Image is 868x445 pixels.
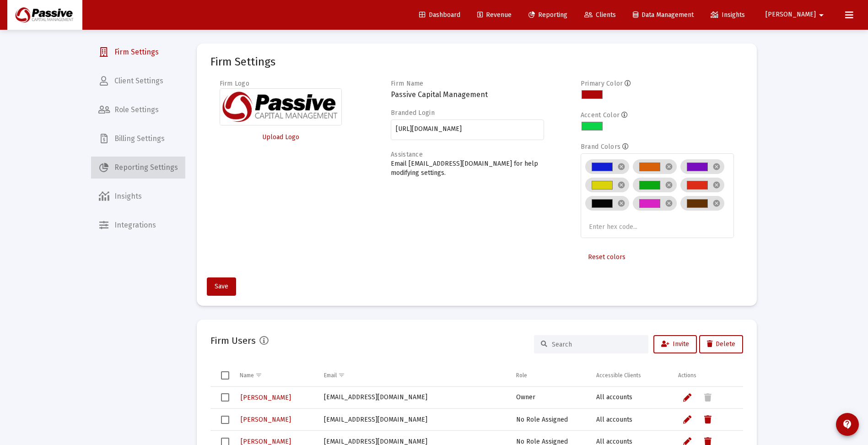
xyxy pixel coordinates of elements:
[318,364,509,386] td: Column Email
[241,394,291,402] span: [PERSON_NAME]
[233,364,318,386] td: Column Name
[262,133,299,141] span: Upload Logo
[712,181,721,189] mat-icon: cancel
[711,11,745,19] span: Insights
[590,364,672,386] td: Column Accessible Clients
[477,11,512,19] span: Revenue
[699,335,743,353] button: Delete
[596,393,632,401] span: All accounts
[617,163,625,171] mat-icon: cancel
[712,199,721,207] mat-icon: cancel
[581,111,620,119] label: Accent Color
[391,88,544,101] h3: Passive Capital Management
[91,185,185,207] a: Insights
[240,372,254,379] div: Name
[91,128,185,150] a: Billing Settings
[577,6,623,24] a: Clients
[665,163,673,171] mat-icon: cancel
[755,5,838,24] button: [PERSON_NAME]
[585,157,729,233] mat-chip-list: Brand colors
[766,11,816,19] span: [PERSON_NAME]
[210,333,256,348] h2: Firm Users
[391,151,423,158] label: Assistance
[617,181,625,189] mat-icon: cancel
[596,416,632,423] span: All accounts
[318,387,509,409] td: [EMAIL_ADDRESS][DOMAIN_NAME]
[589,223,658,231] input: Enter hex code...
[842,419,853,430] mat-icon: contact_support
[240,391,292,404] a: [PERSON_NAME]
[91,99,185,121] a: Role Settings
[625,6,701,24] a: Data Management
[596,372,641,379] div: Accessible Clients
[91,70,185,92] a: Client Settings
[516,416,568,423] span: No Role Assigned
[528,11,567,19] span: Reporting
[672,364,743,386] td: Column Actions
[419,11,460,19] span: Dashboard
[617,199,625,207] mat-icon: cancel
[215,282,228,290] span: Save
[91,214,185,236] a: Integrations
[516,372,527,379] div: Role
[221,393,229,402] div: Select row
[412,6,468,24] a: Dashboard
[661,340,689,348] span: Invite
[552,341,642,348] input: Search
[391,80,424,87] label: Firm Name
[338,372,345,379] span: Show filter options for column 'Email'
[584,11,616,19] span: Clients
[318,409,509,431] td: [EMAIL_ADDRESS][DOMAIN_NAME]
[91,41,185,63] a: Firm Settings
[220,80,250,87] label: Firm Logo
[241,416,291,423] span: [PERSON_NAME]
[816,6,827,24] mat-icon: arrow_drop_down
[588,253,625,261] span: Reset colors
[91,157,185,179] a: Reporting Settings
[707,340,735,348] span: Delete
[581,248,633,266] button: Reset colors
[712,163,721,171] mat-icon: cancel
[207,277,236,296] button: Save
[516,393,535,401] span: Owner
[581,143,620,151] label: Brand Colors
[703,6,752,24] a: Insights
[665,181,673,189] mat-icon: cancel
[324,372,337,379] div: Email
[470,6,519,24] a: Revenue
[653,335,697,353] button: Invite
[665,199,673,207] mat-icon: cancel
[220,88,342,125] img: Firm logo
[581,80,623,87] label: Primary Color
[14,6,75,24] img: Dashboard
[510,364,590,386] td: Column Role
[633,11,694,19] span: Data Management
[391,159,544,178] p: Email [EMAIL_ADDRESS][DOMAIN_NAME] for help modifying settings.
[210,57,275,66] mat-card-title: Firm Settings
[240,413,292,426] a: [PERSON_NAME]
[521,6,575,24] a: Reporting
[391,109,435,117] label: Branded Login
[255,372,262,379] span: Show filter options for column 'Name'
[221,371,229,380] div: Select all
[220,128,342,147] button: Upload Logo
[221,416,229,424] div: Select row
[678,372,696,379] div: Actions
